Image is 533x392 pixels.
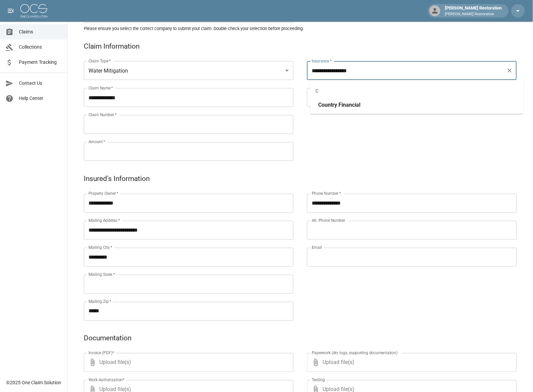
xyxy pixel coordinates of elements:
div: C [310,83,524,99]
label: Claim Type [88,58,111,64]
label: Invoice (PDF)* [88,350,115,356]
label: Email [312,245,322,251]
img: ocs-logo-white-transparent.png [20,4,47,18]
span: Help Center [19,95,62,102]
p: [PERSON_NAME] Restoration [445,11,502,17]
button: open drawer [4,4,18,18]
label: Mailing Address [88,218,120,224]
span: Financial [339,102,361,108]
h5: Please ensure you select the correct company to submit your claim. Double-check your selection be... [84,26,517,31]
label: Testing [312,377,325,383]
label: Mailing Zip [88,299,111,305]
span: Upload file(s) [323,353,499,372]
label: Mailing City [88,245,112,251]
div: [PERSON_NAME] Restoration [442,5,505,17]
label: Amount [88,139,105,145]
span: Country [319,102,337,108]
label: Property Owner [88,191,119,197]
label: Insurance [312,58,332,64]
span: Upload file(s) [99,353,275,372]
label: Claim Number [88,112,117,118]
label: Mailing State [88,272,115,278]
div: Water Mitigation [84,61,294,80]
label: Claim Name [88,85,113,91]
label: Paperwork (dry logs, supporting documentation) [312,350,398,356]
label: Work Authorization* [88,377,125,383]
div: © 2025 One Claim Solution [6,380,61,386]
label: Alt. Phone Number [312,218,345,224]
span: Contact Us [19,80,62,87]
span: Payment Tracking [19,59,62,66]
button: Clear [505,66,514,75]
span: Collections [19,44,62,51]
span: Claims [19,28,62,35]
label: Phone Number [312,191,341,197]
